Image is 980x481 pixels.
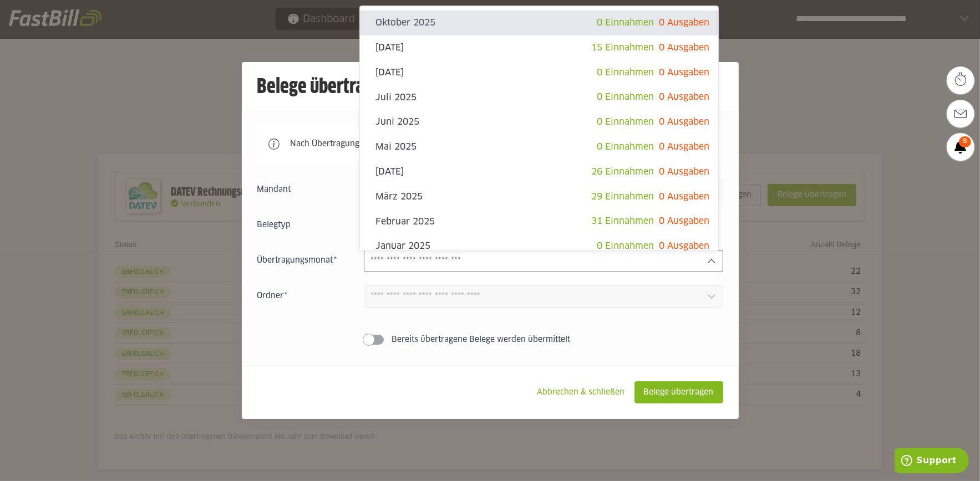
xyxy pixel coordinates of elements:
[597,117,654,126] span: 0 Einnahmen
[597,242,654,250] span: 0 Einnahmen
[659,242,709,250] span: 0 Ausgaben
[360,35,718,60] sl-option: [DATE]
[591,43,654,52] span: 15 Einnahmen
[591,192,654,201] span: 29 Einnahmen
[634,381,723,403] sl-button: Belege übertragen
[528,381,634,403] sl-button: Abbrechen & schließen
[257,334,723,345] sl-switch: Bereits übertragene Belege werden übermittelt
[659,68,709,77] span: 0 Ausgaben
[360,209,718,234] sl-option: Februar 2025
[360,185,718,209] sl-option: März 2025
[659,167,709,176] span: 0 Ausgaben
[360,234,718,259] sl-option: Januar 2025
[360,160,718,185] sl-option: [DATE]
[360,110,718,135] sl-option: Juni 2025
[659,43,709,52] span: 0 Ausgaben
[360,60,718,85] sl-option: [DATE]
[659,93,709,101] span: 0 Ausgaben
[959,136,971,147] span: 8
[360,135,718,160] sl-option: Mai 2025
[597,142,654,151] span: 0 Einnahmen
[947,133,974,161] a: 8
[659,18,709,27] span: 0 Ausgaben
[659,142,709,151] span: 0 Ausgaben
[659,192,709,201] span: 0 Ausgaben
[360,85,718,110] sl-option: Juli 2025
[659,117,709,126] span: 0 Ausgaben
[597,68,654,77] span: 0 Einnahmen
[591,217,654,226] span: 31 Einnahmen
[597,18,654,27] span: 0 Einnahmen
[360,11,718,35] sl-option: Oktober 2025
[591,167,654,176] span: 26 Einnahmen
[659,217,709,226] span: 0 Ausgaben
[597,93,654,101] span: 0 Einnahmen
[895,448,969,475] iframe: Öffnet ein Widget, in dem Sie weitere Informationen finden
